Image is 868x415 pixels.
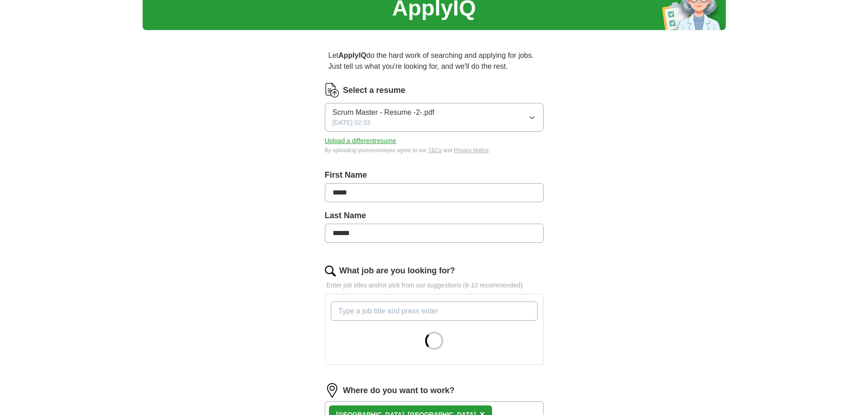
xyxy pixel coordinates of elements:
[325,383,339,398] img: location.png
[454,147,489,154] a: Privacy Notice
[325,281,544,290] p: Enter job titles and/or pick from our suggestions (6-10 recommended)
[339,265,455,277] label: What job are you looking for?
[325,169,544,181] label: First Name
[339,51,366,59] strong: ApplyIQ
[428,147,442,154] a: T&Cs
[325,266,336,277] img: search.png
[325,136,396,146] button: Upload a differentresume
[325,83,339,97] img: CV Icon
[325,46,544,76] p: Let do the hard work of searching and applying for jobs. Just tell us what you're looking for, an...
[343,84,406,97] label: Select a resume
[343,384,455,397] label: Where do you want to work?
[325,103,544,132] button: Scrum Master - Resume -2-.pdf[DATE] 02:33
[331,302,538,321] input: Type a job title and press enter
[325,146,544,154] div: By uploading your resume you agree to our and .
[333,107,435,118] span: Scrum Master - Resume -2-.pdf
[333,118,370,128] span: [DATE] 02:33
[325,210,544,222] label: Last Name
